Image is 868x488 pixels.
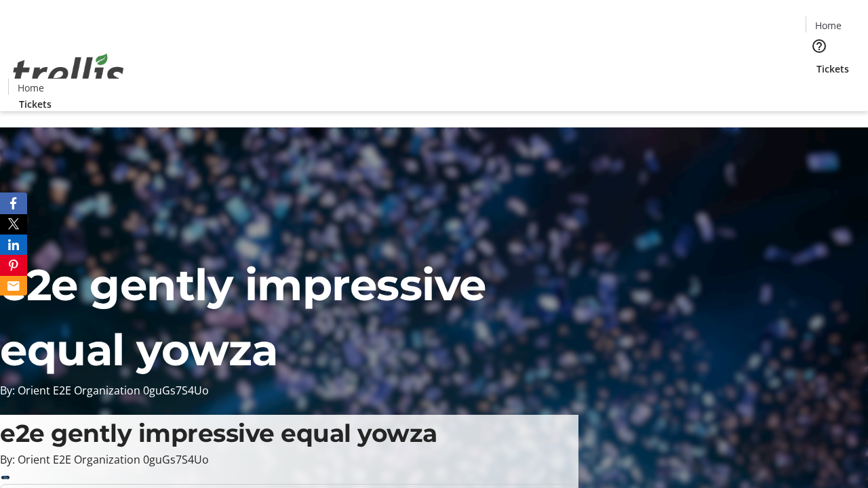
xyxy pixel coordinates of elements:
[806,76,833,103] button: Cart
[19,97,52,111] span: Tickets
[806,62,860,76] a: Tickets
[8,97,62,111] a: Tickets
[8,39,129,106] img: Orient E2E Organization 0guGs7S4Uo's Logo
[816,62,849,76] span: Tickets
[806,18,850,33] a: Home
[815,18,842,33] span: Home
[9,81,52,95] a: Home
[18,81,44,95] span: Home
[806,33,833,60] button: Help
